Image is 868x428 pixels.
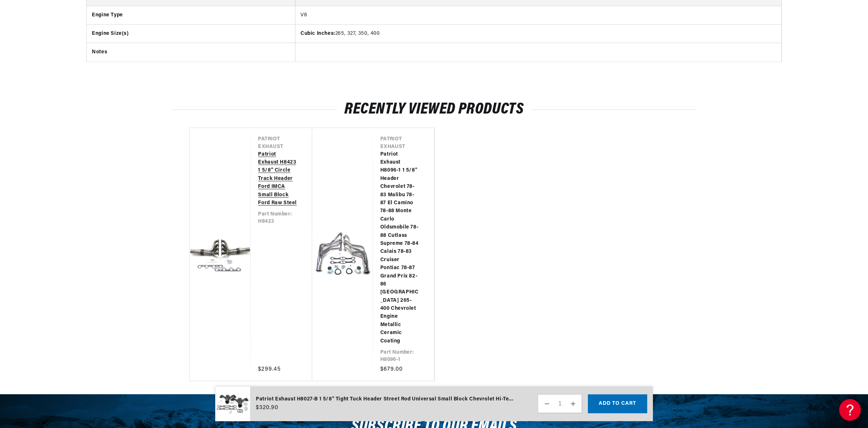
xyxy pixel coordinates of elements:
[588,394,647,413] button: Add to cart
[256,395,515,403] div: Patriot Exhaust H8027-B 1 5/8" Tight Tuck Header Street Rod Universal Small Block Chevrolet Hi-Te...
[295,6,781,24] td: V8
[215,386,250,421] img: Patriot Exhaust H8027-B 1 5/8" Tight Tuck Header Street Rod Universal Small Block Chevrolet Hi-Te...
[258,151,297,207] a: Patriot Exhaust H8423 1 5/8" Circle Track Header Ford IMCA Small Block Ford Raw Steel
[189,128,679,382] ul: Slider
[87,25,295,43] th: Engine Size(s)
[87,43,295,62] th: Notes
[87,6,295,24] th: Engine Type
[256,403,278,412] span: $320.90
[380,151,419,345] a: Patriot Exhaust H8096-1 1 5/8" Header Chevrolet 78-83 Malibu 78-87 El Camino 78-88 Monte Carlo Ol...
[300,31,335,36] strong: Cubic Inches:
[295,25,781,43] td: 265, 327, 350, 400
[171,103,697,116] h2: RECENTLY VIEWED PRODUCTS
